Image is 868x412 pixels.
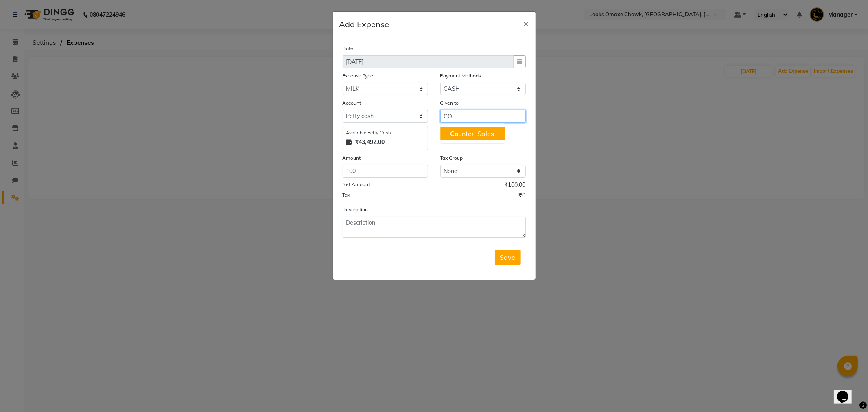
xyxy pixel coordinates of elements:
[343,165,428,178] input: Amount
[450,129,458,138] span: Co
[523,17,529,29] span: ×
[500,253,516,261] span: Save
[440,110,526,123] input: Given to
[343,181,370,188] label: Net Amount
[517,12,536,35] button: Close
[519,191,526,202] span: ₹0
[343,191,350,199] label: Tax
[343,154,361,162] label: Amount
[343,72,374,79] label: Expense Type
[355,138,385,147] strong: ₹43,492.00
[346,129,424,136] div: Available Petty Cash
[505,181,526,191] span: ₹100.00
[339,18,389,31] h5: Add Expense
[440,99,459,107] label: Given to
[440,154,463,162] label: Tax Group
[495,250,521,265] button: Save
[343,99,361,107] label: Account
[343,45,354,52] label: Date
[343,206,368,213] label: Description
[450,129,494,138] ngb-highlight: unter_Sales
[440,72,481,79] label: Payment Methods
[834,379,860,404] iframe: chat widget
